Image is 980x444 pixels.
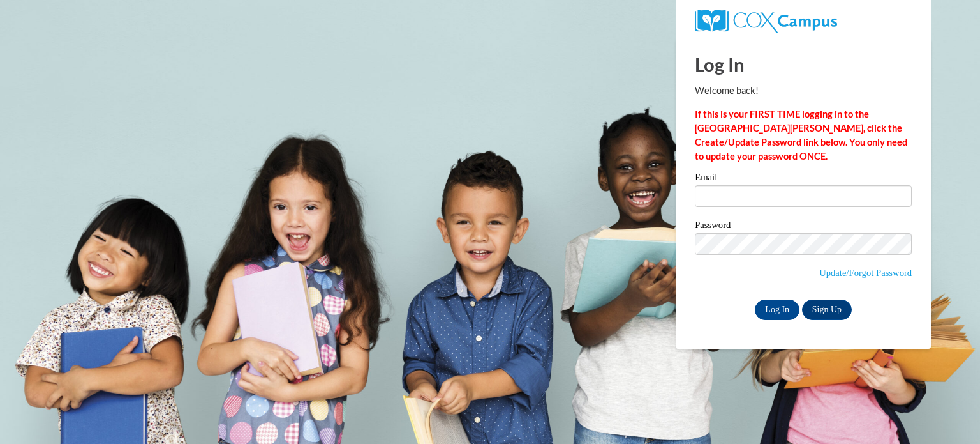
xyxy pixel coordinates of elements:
[695,10,837,33] img: COX Campus
[695,84,912,98] p: Welcome back!
[695,172,912,185] label: Email
[819,268,912,278] a: Update/Forgot Password
[695,220,912,233] label: Password
[695,109,907,162] strong: If this is your FIRST TIME logging in to the [GEOGRAPHIC_DATA][PERSON_NAME], click the Create/Upd...
[802,300,852,320] a: Sign Up
[755,300,799,320] input: Log In
[695,15,837,26] a: COX Campus
[695,51,912,77] h1: Log In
